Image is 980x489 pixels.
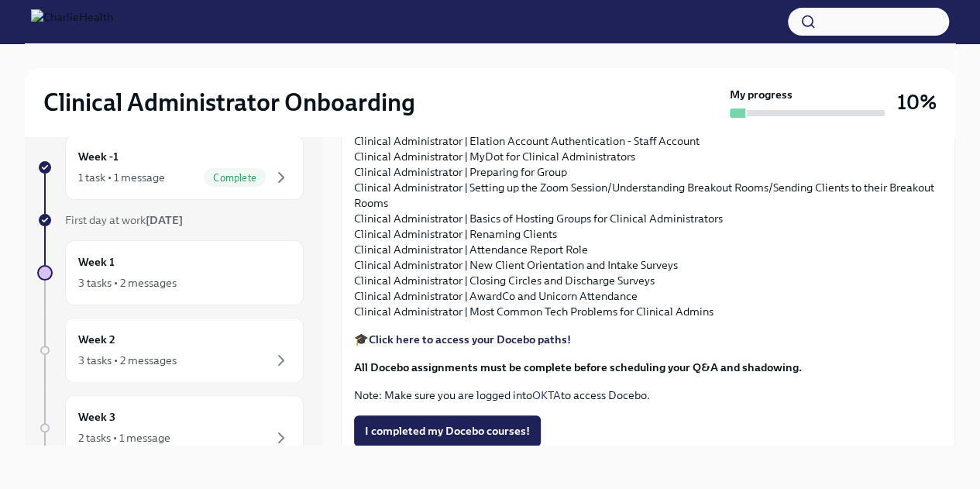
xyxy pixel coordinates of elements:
a: Click here to access your Docebo paths! [369,332,571,346]
a: Week 32 tasks • 1 message [37,395,304,460]
a: Week 23 tasks • 2 messages [37,318,304,383]
strong: My progress [730,87,793,102]
span: First day at work [65,213,183,227]
a: Week -11 task • 1 messageComplete [37,135,304,200]
img: CharlieHealth [31,9,113,34]
p: 🎓 [354,332,942,347]
strong: All Docebo assignments must be complete before scheduling your Q&A and shadowing. [354,360,802,374]
h6: Week 3 [78,408,115,425]
a: First day at work[DATE] [37,212,304,228]
h6: Week 2 [78,331,115,348]
div: 2 tasks • 1 message [78,430,170,446]
h2: Clinical Administrator Onboarding [43,87,415,118]
p: Note: Make sure you are logged into to access Docebo. [354,387,942,403]
a: Week 13 tasks • 2 messages [37,240,304,305]
strong: [DATE] [146,213,183,227]
h6: Week 1 [78,253,115,270]
div: 1 task • 1 message [78,170,165,185]
span: I completed my Docebo courses! [365,423,530,439]
div: 3 tasks • 2 messages [78,353,177,368]
h3: 10% [897,88,937,116]
div: 3 tasks • 2 messages [78,275,177,291]
h6: Week -1 [78,148,119,165]
a: OKTA [532,388,561,402]
p: Spruce for Clinical Administrators Clinical Administrator | Elation Account Authentication - Staf... [354,118,942,319]
button: I completed my Docebo courses! [354,415,541,446]
span: Complete [204,172,266,184]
